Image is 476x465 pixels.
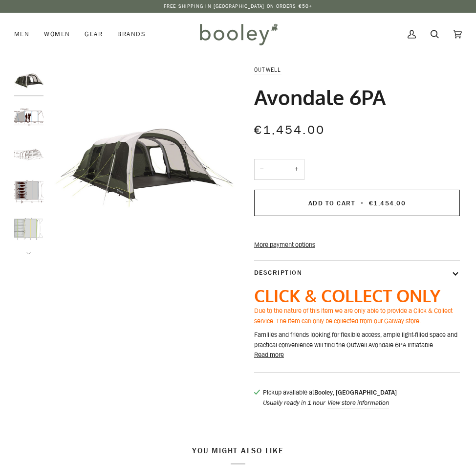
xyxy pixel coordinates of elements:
[254,261,460,286] button: Description
[254,350,284,360] button: Read more
[254,122,325,138] span: €1,454.00
[14,102,43,132] img: Outwell Avondale 6PA - Booley Galway
[263,388,397,398] p: Pickup available at
[254,159,304,180] input: Quantity
[254,306,453,325] span: Due to the nature of this item we are only able to provide a Click & Collect service. The item ca...
[14,214,43,244] img: Outwell Avondale 6PA - Booley Galway
[117,29,146,39] span: Brands
[254,285,440,306] span: CLICK & COLLECT ONLY
[110,13,153,56] a: Brands
[85,29,103,39] span: Gear
[164,2,312,10] p: Free Shipping in [GEOGRAPHIC_DATA] on Orders €50+
[14,446,462,465] h2: You might also like
[358,199,367,208] span: •
[14,140,43,169] img: Outwell Avondale 6PA - Booley Galway
[44,29,70,39] span: Women
[48,65,238,255] img: Outwell Avondale 6PA - Booley Galway
[327,398,389,408] button: View store information
[254,190,460,216] button: Add to Cart • €1,454.00
[14,29,29,39] span: Men
[14,177,43,206] img: Outwell Avondale 6PA - Booley Galway
[37,13,77,56] a: Women
[254,159,270,180] button: −
[254,85,386,110] h1: Avondale 6PA
[308,199,355,208] span: Add to Cart
[369,199,406,208] span: €1,454.00
[289,159,304,180] button: +
[14,65,43,94] img: Outwell Avondale 6PA - Booley Galway
[254,240,460,250] a: More payment options
[263,398,397,408] p: Usually ready in 1 hour
[77,13,110,56] a: Gear
[254,330,460,350] p: Families and friends looking for flexible access, ample light-filled space and practical convenie...
[14,13,37,56] a: Men
[195,20,281,48] img: Booley
[314,388,397,397] strong: Booley, [GEOGRAPHIC_DATA]
[254,66,281,74] a: Outwell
